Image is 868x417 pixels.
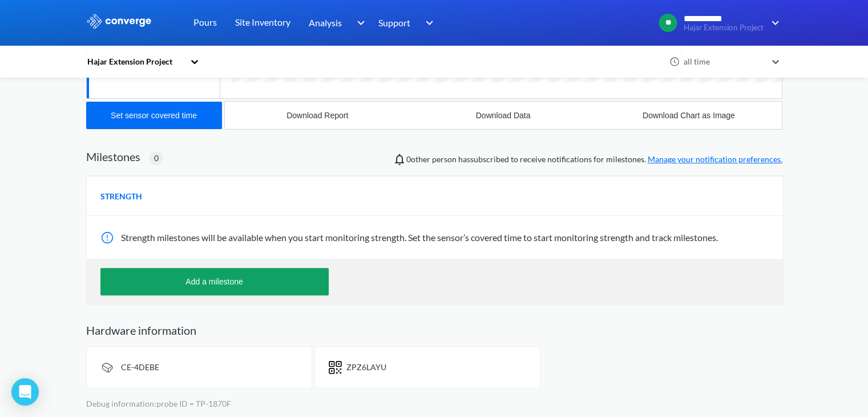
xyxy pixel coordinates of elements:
[100,268,329,295] button: Add a milestone
[329,360,342,374] img: icon-short-text.svg
[225,102,410,129] button: Download Report
[86,102,222,129] button: Set sensor covered time
[309,15,342,30] span: Analysis
[346,362,386,372] span: ZPZ6LAYU
[11,378,39,406] div: Open Intercom Messenger
[349,16,368,30] img: downArrow.svg
[648,154,782,164] a: Manage your notification preferences.
[681,55,766,68] div: all time
[86,323,782,337] h2: Hardware information
[86,150,140,163] h2: Milestones
[596,102,781,129] button: Download Chart as Image
[393,153,406,166] img: notifications-icon.svg
[669,57,680,67] img: icon-clock.svg
[121,362,159,372] span: CE-4DEBE
[406,154,430,164] span: 0 other
[378,15,410,30] span: Support
[111,111,197,120] div: Set sensor covered time
[154,152,159,165] span: 0
[100,360,114,374] img: signal-icon.svg
[764,16,782,30] img: downArrow.svg
[121,232,718,243] span: Strength milestones will be available when you start monitoring strength. Set the sensor’s covere...
[286,111,348,120] div: Download Report
[86,14,152,29] img: logo_ewhite.svg
[406,153,782,166] span: person has subscribed to receive notifications for milestones.
[100,190,142,203] span: STRENGTH
[410,102,596,129] button: Download Data
[476,111,531,120] div: Download Data
[684,23,764,32] span: Hajar Extension Project
[86,55,184,68] div: Hajar Extension Project
[86,398,782,410] p: Debug information: probe ID = TP-1870F
[643,111,735,120] div: Download Chart as Image
[418,16,437,30] img: downArrow.svg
